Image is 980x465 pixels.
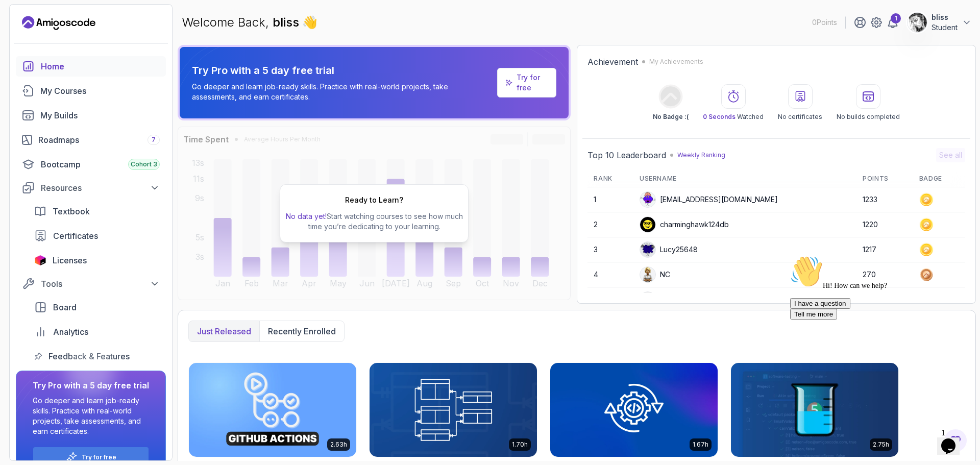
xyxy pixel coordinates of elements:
[28,322,166,342] a: analytics
[640,242,655,257] img: default monster avatar
[812,17,837,28] p: 0 Points
[259,321,344,341] button: Recently enrolled
[4,4,37,37] img: :wave:
[273,15,302,30] span: bliss
[41,278,160,290] div: Tools
[41,60,160,72] div: Home
[34,255,46,265] img: jetbrains icon
[16,154,166,175] a: bootcamp
[28,226,166,246] a: certificates
[587,56,638,68] h2: Achievement
[937,424,970,455] iframe: chat widget
[913,170,965,187] th: Badge
[345,195,403,205] h2: Ready to Learn?
[16,56,166,77] a: home
[837,113,900,121] p: No builds completed
[640,241,698,258] div: Lucy25648
[856,187,913,212] td: 1233
[53,205,90,217] span: Textbook
[932,22,958,33] p: Student
[587,262,633,287] td: 4
[41,158,160,170] div: Bootcamp
[873,440,889,449] p: 2.75h
[677,151,725,159] p: Weekly Ranking
[16,81,166,101] a: courses
[497,68,556,97] a: Try for free
[16,130,166,150] a: roadmaps
[649,58,703,66] p: My Achievements
[301,12,320,32] span: 👋
[640,216,729,233] div: charminghawk124db
[856,237,913,262] td: 1217
[53,254,87,266] span: Licenses
[53,230,98,242] span: Certificates
[4,31,101,38] span: Hi! How can we help?
[633,170,856,187] th: Username
[330,440,347,449] p: 2.63h
[16,179,166,197] button: Resources
[703,113,736,120] span: 0 Seconds
[587,149,666,161] h2: Top 10 Leaderboard
[587,212,633,237] td: 2
[192,63,493,78] p: Try Pro with a 5 day free trial
[28,297,166,317] a: board
[786,251,970,419] iframe: chat widget
[640,217,655,232] img: user profile image
[587,170,633,187] th: Rank
[731,363,898,457] img: Java Unit Testing and TDD card
[936,148,965,162] button: See all
[550,363,718,457] img: Java Integration Testing card
[189,321,259,341] button: Just released
[82,453,116,461] a: Try for free
[16,275,166,293] button: Tools
[640,291,706,308] div: asifahmedjesi
[891,13,901,23] div: 1
[932,12,958,22] p: bliss
[33,396,149,436] p: Go deeper and learn job-ready skills. Practice with real-world projects, take assessments, and ea...
[4,4,188,68] div: 👋Hi! How can we help?I have a questionTell me more
[640,192,655,207] img: default monster avatar
[28,250,166,271] a: licenses
[38,134,160,146] div: Roadmaps
[197,325,251,337] p: Just released
[703,113,764,121] p: Watched
[152,136,156,144] span: 7
[370,363,537,457] img: Database Design & Implementation card
[653,113,689,121] p: No Badge :(
[4,58,51,68] button: Tell me more
[517,72,548,93] a: Try for free
[640,266,670,283] div: NC
[40,109,160,121] div: My Builds
[587,287,633,312] td: 5
[856,212,913,237] td: 1220
[640,292,655,307] img: user profile image
[284,211,464,232] p: Start watching courses to see how much time you’re dedicating to your learning.
[693,440,708,449] p: 1.67h
[22,15,95,31] a: Landing page
[587,237,633,262] td: 3
[286,212,327,221] span: No data yet!
[53,326,88,338] span: Analytics
[640,267,655,282] img: user profile image
[587,187,633,212] td: 1
[856,170,913,187] th: Points
[48,350,130,362] span: Feedback & Features
[640,191,778,208] div: [EMAIL_ADDRESS][DOMAIN_NAME]
[41,182,160,194] div: Resources
[28,201,166,222] a: textbook
[53,301,77,313] span: Board
[192,82,493,102] p: Go deeper and learn job-ready skills. Practice with real-world projects, take assessments, and ea...
[16,105,166,126] a: builds
[182,14,317,31] p: Welcome Back,
[28,346,166,366] a: feedback
[4,47,64,58] button: I have a question
[908,13,927,32] img: user profile image
[907,12,972,33] button: user profile imageblissStudent
[268,325,336,337] p: Recently enrolled
[189,363,356,457] img: CI/CD with GitHub Actions card
[40,85,160,97] div: My Courses
[512,440,528,449] p: 1.70h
